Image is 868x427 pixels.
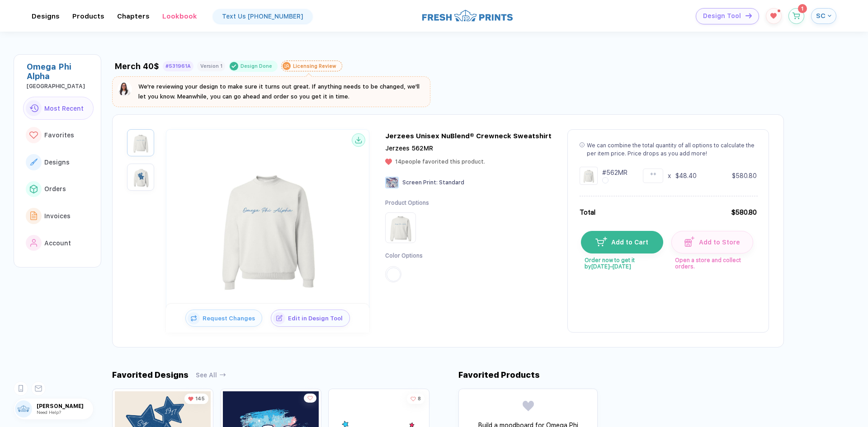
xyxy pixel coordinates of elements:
[385,177,399,188] img: Screen Print
[581,231,663,253] button: iconAdd to Cart
[213,9,312,23] a: Text Us [PHONE_NUMBER]
[44,105,84,112] span: Most Recent
[44,159,70,166] span: Designs
[293,63,336,69] div: Licensing Review
[422,9,513,23] img: logo
[668,171,671,180] div: x
[581,253,662,270] span: Order now to get it by [DATE]–[DATE]
[587,141,757,158] div: We can combine the total quantity of all options to calculate the per item price. Price drops as ...
[195,396,205,402] span: 145
[118,82,425,102] button: We're reviewing your design to make sure it turns out great. If anything needs to be changed, we'...
[30,211,38,220] img: link to icon
[15,400,32,418] img: user profile
[385,132,552,140] div: Jerzees Unisex NuBlend® Crewneck Sweatshirt
[745,13,752,18] img: icon
[671,253,753,270] span: Open a store and collect orders.
[273,312,285,324] img: icon
[112,370,189,380] div: Favorited Designs
[162,12,197,20] div: Lookbook
[165,63,191,69] div: #531961A
[29,131,38,139] img: link to icon
[395,159,485,165] span: 14 people favorited this product.
[385,145,433,152] span: Jerzees 562MR
[44,131,74,139] span: Favorites
[385,252,429,260] div: Color Options
[703,12,741,20] span: Design Tool
[580,167,598,185] img: Design Group Summary Cell
[114,61,159,71] div: Merch 40$
[580,207,595,217] div: Total
[23,97,94,120] button: link to iconMost Recent
[29,104,38,112] img: link to icon
[200,63,222,69] div: Version 1
[816,12,826,20] span: SC
[271,310,350,327] button: iconEdit in Design Tool
[37,409,61,415] span: Need Help?
[129,131,152,154] img: 1760479238287mjuvp_nt_front.png
[418,396,421,402] span: 8
[44,185,66,192] span: Orders
[195,154,340,299] img: 1760479238287mjuvp_nt_front.png
[30,185,38,193] img: link to icon
[811,8,836,24] button: SC
[129,166,152,188] img: 1760479238287woczh_nt_back.png
[385,199,429,207] div: Product Options
[731,207,757,217] div: $580.80
[200,315,262,322] span: Request Changes
[72,12,104,20] div: ProductsToggle dropdown menu
[196,371,217,379] span: See All
[222,13,303,20] div: Text Us [PHONE_NUMBER]
[196,371,226,379] button: See All
[696,8,759,24] button: Design Toolicon
[117,12,150,20] div: ChaptersToggle dropdown menu chapters
[402,179,438,186] span: Screen Print :
[185,310,262,327] button: iconRequest Changes
[37,403,93,409] span: [PERSON_NAME]
[387,214,414,241] img: Product Option
[32,12,60,20] div: DesignsToggle dropdown menu
[27,62,94,81] div: Omega Phi Alpha
[778,9,780,12] sup: 1
[458,370,540,380] div: Favorited Products
[241,63,272,70] div: Design Done
[684,236,695,247] img: icon
[162,12,197,20] div: LookbookToggle dropdown menu chapters
[23,231,94,255] button: link to iconAccount
[23,123,94,147] button: link to iconFavorites
[801,6,803,11] span: 1
[44,212,71,220] span: Invoices
[23,150,94,174] button: link to iconDesigns
[439,179,464,186] span: Standard
[30,159,38,165] img: link to icon
[607,239,649,246] span: Add to Cart
[602,168,627,177] div: # 562MR
[27,83,94,89] div: Penn State University Park
[184,394,208,404] div: 145
[407,394,425,404] div: 8
[675,171,697,180] div: $48.40
[671,231,754,253] button: iconAdd to Store
[188,312,200,324] img: icon
[595,237,607,246] img: icon
[138,83,420,100] span: We're reviewing your design to make sure it turns out great. If anything needs to be changed, we'...
[732,171,757,180] div: $580.80
[285,315,349,322] span: Edit in Design Tool
[798,4,807,13] sup: 1
[118,82,132,96] img: sophie
[23,178,94,201] button: link to iconOrders
[30,239,38,247] img: link to icon
[23,204,94,228] button: link to iconInvoices
[694,239,740,246] span: Add to Store
[44,239,71,247] span: Account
